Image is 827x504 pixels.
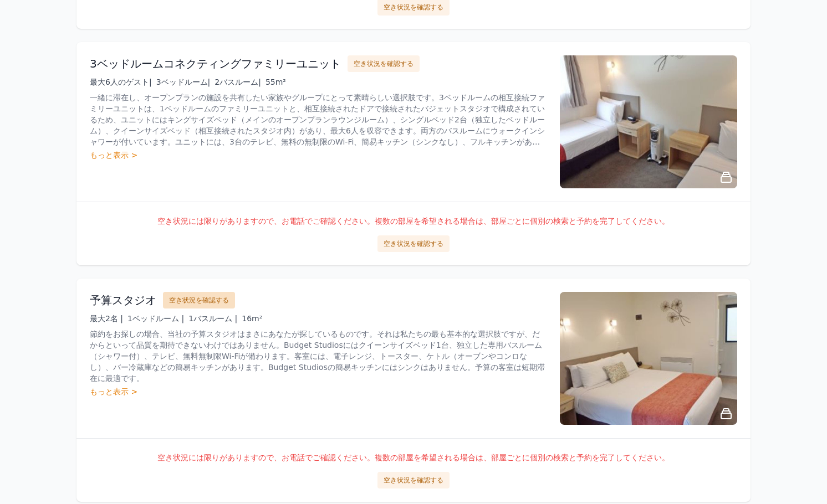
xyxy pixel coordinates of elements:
[127,314,184,323] span: 1ベッドルーム |
[377,235,450,252] button: 空き状況を確認する
[377,472,450,488] button: 空き状況を確認する
[90,215,737,227] p: 空き状況には限りがありますので、お電話でご確認ください。複数の部屋を希望される場合は、部屋ごとに個別の検索と予約を完了してください。
[90,150,547,161] div: もっと表示 >
[90,292,156,308] h3: 予算スタジオ
[242,314,262,323] span: 16m²
[348,55,420,72] button: 空き状況を確認する
[90,314,123,323] span: 最大2名 |
[266,78,286,86] span: 55m²
[90,78,152,86] span: 最大6人のゲスト|
[156,78,211,86] span: 3ベッドルーム|
[90,386,547,397] div: もっと表示 >
[163,292,235,308] button: 空き状況を確認する
[90,452,737,463] p: 空き状況には限りがありますので、お電話でご確認ください。複数の部屋を希望される場合は、部屋ごとに個別の検索と予約を完了してください。
[90,56,341,71] h3: 3ベッドルームコネクティングファミリーユニット
[215,78,261,86] span: 2バスルーム|
[188,314,237,323] span: 1バスルーム |
[90,92,547,147] p: 一緒に滞在し、オープンプランの施設を共有したい家族やグループにとって素晴らしい選択肢です。 3ベッドルームの相互接続ファミリーユニットは、1ベッドルームのファミリーユニットと、相互接続されたドア...
[90,328,547,384] p: 節約をお探しの場合、当社の予算スタジオはまさにあなたが探しているものです。それは私たちの最も基本的な選択肢ですが、だからといって品質を期待できないわけではありません。 Budget Studio...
